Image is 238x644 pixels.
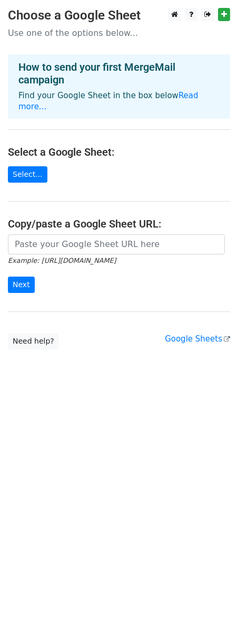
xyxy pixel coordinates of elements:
[18,91,199,111] a: Read more...
[8,333,59,349] a: Need help?
[165,334,230,344] a: Google Sheets
[8,166,47,183] a: Select...
[8,27,230,39] p: Use one of the options below...
[8,217,230,230] h4: Copy/paste a Google Sheet URL:
[8,257,116,264] small: Example: [URL][DOMAIN_NAME]
[8,234,225,254] input: Paste your Google Sheet URL here
[18,61,220,86] h4: How to send your first MergeMail campaign
[8,146,230,158] h4: Select a Google Sheet:
[8,277,35,293] input: Next
[18,90,220,112] p: Find your Google Sheet in the box below
[8,8,230,23] h3: Choose a Google Sheet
